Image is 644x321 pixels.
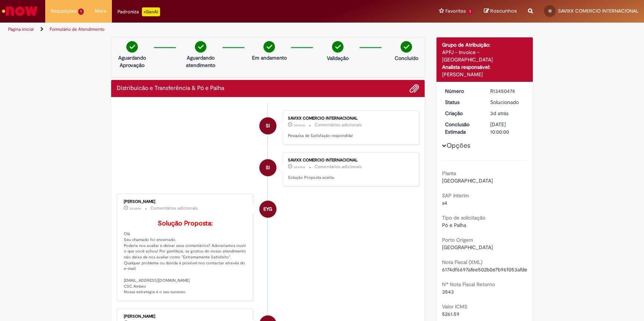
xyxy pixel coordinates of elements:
div: SAVIXX COMERCIO INTERNACIONAL [288,158,411,163]
span: 1 [78,9,84,15]
b: Porto Origem [442,237,473,243]
b: Tipo de solicitação [442,214,485,221]
p: +GenAi [142,7,160,16]
span: 3d atrás [293,123,305,127]
span: EYG [263,200,272,218]
p: Solução Proposta aceita. [288,175,411,181]
div: [PERSON_NAME] [124,314,247,319]
time: 27/08/2025 11:07:09 [293,165,305,169]
span: s4 [442,200,447,206]
time: 27/08/2025 10:12:13 [129,206,141,211]
dt: Número [439,87,485,95]
div: Emanuelle Yansen Greggio [259,201,276,218]
div: [DATE] 10:00:00 [490,121,525,136]
h2: Distribuicão e Transferência & Pó e Palha Histórico de tíquete [117,85,224,92]
div: Analista responsável: [442,63,528,71]
p: Em andamento [252,54,287,61]
p: Aguardando atendimento [183,54,219,69]
p: Concluído [395,54,418,62]
span: Rascunhos [490,7,517,14]
div: Padroniza [117,7,160,16]
a: Formulário de Atendimento [50,26,104,32]
div: SAVIXX COMERCIO INTERNACIONAL [288,116,411,121]
b: Planta [442,170,456,177]
span: 5261.59 [442,311,459,317]
small: Comentários adicionais [315,164,362,170]
ul: Trilhas de página [6,23,424,36]
p: Aguardando Aprovação [114,54,150,69]
div: [PERSON_NAME] [124,200,247,204]
div: APFJ - Invoice - [GEOGRAPHIC_DATA] [442,49,528,63]
span: SAVIXX COMERCIO INTERNACIONAL [558,8,638,14]
span: Favoritos [445,7,466,15]
div: SAVIXX COMERCIO INTERNACIONAL [259,159,276,176]
b: Valor ICMS [442,303,467,310]
span: SI [548,9,551,13]
b: Solução Proposta: [158,219,213,228]
b: Nota Fiscal (XML) [442,259,482,265]
span: More [95,7,106,15]
span: [GEOGRAPHIC_DATA] [442,177,493,184]
img: ServiceNow [1,4,39,19]
div: [PERSON_NAME] [442,71,528,78]
div: 27/08/2025 03:25:16 [490,110,525,117]
div: SAVIXX COMERCIO INTERNACIONAL [259,117,276,134]
span: 3d atrás [129,206,141,211]
p: Olá Seu chamado foi encerrado. Poderia nos avaliar e deixar seus comentários? Adoraríamos ouvir o... [124,220,247,295]
div: R13450474 [490,87,525,95]
div: Solucionado [490,98,525,106]
span: SI [266,159,270,177]
small: Comentários adicionais [150,205,198,211]
div: Grupo de Atribuição: [442,41,528,49]
span: Pó e Palha [442,222,466,228]
img: check-circle-green.png [195,41,206,53]
time: 27/08/2025 03:25:16 [490,110,508,117]
span: 1 [467,9,473,15]
button: Adicionar anexos [409,84,419,93]
p: Validação [327,54,349,62]
b: SAP Interim [442,192,469,199]
b: Nº Nota Fiscal Retorno [442,281,495,288]
span: SI [266,117,270,135]
time: 27/08/2025 11:07:19 [293,123,305,127]
a: Página inicial [8,26,34,32]
span: 3d atrás [293,165,305,169]
small: Comentários adicionais [315,122,362,128]
dt: Criação [439,110,485,117]
dt: Conclusão Estimada [439,121,485,136]
span: [GEOGRAPHIC_DATA] [442,244,493,251]
img: check-circle-green.png [263,41,275,53]
span: 6174df6697afee502b0e7b96f053afde [442,266,527,273]
span: 3543 [442,288,454,295]
img: check-circle-green.png [332,41,343,53]
a: Rascunhos [484,8,517,15]
span: Requisições [51,7,77,15]
span: 3d atrás [490,110,508,117]
p: Pesquisa de Satisfação respondida! [288,133,411,139]
img: check-circle-green.png [126,41,138,53]
dt: Status [439,98,485,106]
img: check-circle-green.png [401,41,412,53]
